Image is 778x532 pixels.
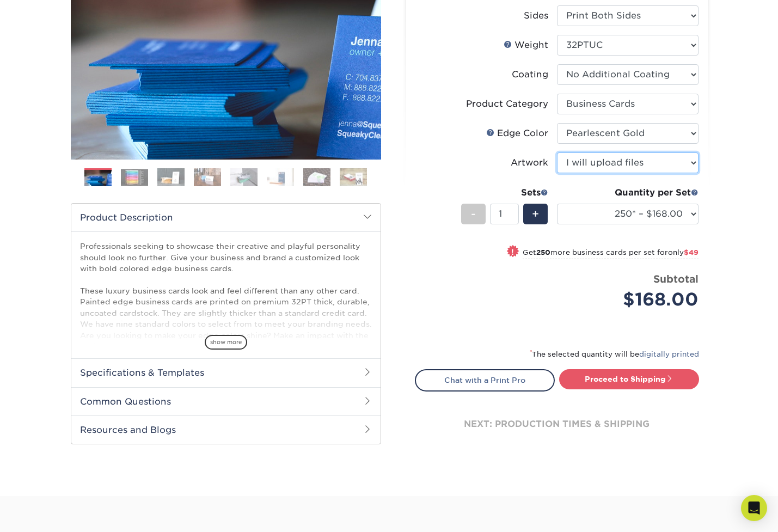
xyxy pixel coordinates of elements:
[511,156,548,169] div: Artwork
[536,248,550,256] strong: 250
[486,127,548,140] div: Edge Color
[530,350,699,358] small: The selected quantity will be
[71,387,381,415] h2: Common Questions
[504,39,548,52] div: Weight
[415,369,555,391] a: Chat with a Print Pro
[121,169,148,186] img: Business Cards 02
[303,168,330,187] img: Business Cards 07
[205,335,247,350] span: show more
[639,350,699,358] a: digitally printed
[524,9,548,22] div: Sides
[559,369,699,389] a: Proceed to Shipping
[653,273,699,285] strong: Subtotal
[157,168,185,187] img: Business Cards 03
[668,248,699,256] span: only
[471,206,476,222] span: -
[511,246,514,258] span: !
[565,286,699,313] div: $168.00
[194,168,221,187] img: Business Cards 04
[512,68,548,81] div: Coating
[523,248,699,259] small: Get more business cards per set for
[741,495,767,521] div: Open Intercom Messenger
[461,186,548,199] div: Sets
[415,392,699,457] div: next: production times & shipping
[71,204,381,231] h2: Product Description
[684,248,699,256] span: $49
[532,206,539,222] span: +
[267,168,294,187] img: Business Cards 06
[71,358,381,387] h2: Specifications & Templates
[557,186,699,199] div: Quantity per Set
[230,168,258,187] img: Business Cards 05
[84,164,112,192] img: Business Cards 01
[80,241,372,451] p: Professionals seeking to showcase their creative and playful personality should look no further. ...
[71,415,381,444] h2: Resources and Blogs
[466,97,548,111] div: Product Category
[340,168,367,187] img: Business Cards 08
